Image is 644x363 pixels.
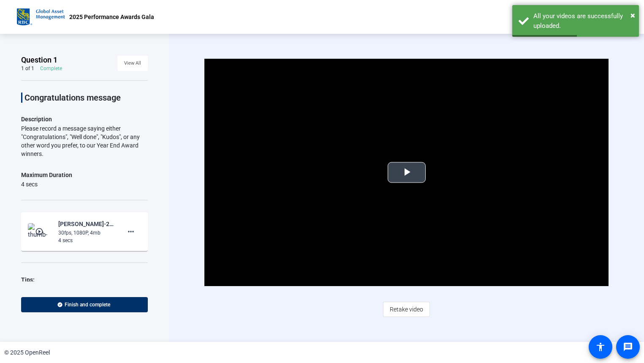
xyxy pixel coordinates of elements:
[24,93,148,103] p: Congratulations message
[21,114,148,124] p: Description
[4,348,50,357] div: © 2025 OpenReel
[21,65,34,72] div: 1 of 1
[126,227,136,237] mat-icon: more_horiz
[28,223,53,240] img: thumb-nail
[21,180,72,188] div: 4 secs
[595,342,606,352] mat-icon: accessibility
[388,162,426,183] button: Play Video
[21,170,72,180] div: Maximum Duration
[623,342,633,352] mat-icon: message
[124,57,141,70] span: View All
[21,275,148,285] div: Tips:
[204,59,608,286] div: Video Player
[35,227,45,236] mat-icon: play_circle_outline
[117,56,148,71] button: View All
[65,301,110,308] span: Finish and complete
[17,8,65,25] img: OpenReel logo
[58,219,115,229] div: [PERSON_NAME]-2025 Performance Awards Gala - Congratul-2025 Performance Awards Gala-1758653697157...
[533,11,633,30] div: All your videos are successfully uploaded.
[21,55,57,65] span: Question 1
[383,302,430,317] button: Retake video
[58,237,115,244] div: 4 secs
[58,229,115,237] div: 30fps, 1080P, 4mb
[40,65,62,72] div: Complete
[630,9,635,22] button: Close
[69,12,154,22] p: 2025 Performance Awards Gala
[630,10,635,20] span: ×
[21,297,148,312] button: Finish and complete
[390,301,423,317] span: Retake video
[21,124,148,158] div: Please record a message saying either "Congratulations", "Well done", "Kudos", or any other word ...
